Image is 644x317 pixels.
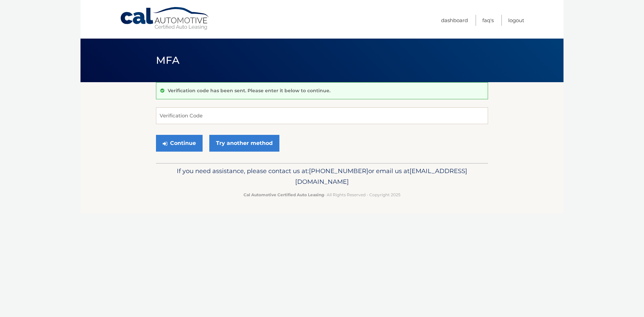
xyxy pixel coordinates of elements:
p: Verification code has been sent. Please enter it below to continue. [168,88,330,94]
a: Dashboard [441,15,468,26]
a: Logout [508,15,524,26]
strong: Cal Automotive Certified Auto Leasing [244,192,324,197]
span: [EMAIL_ADDRESS][DOMAIN_NAME] [295,167,467,186]
input: Verification Code [156,107,488,124]
a: Cal Automotive [120,7,210,31]
span: [PHONE_NUMBER] [309,167,368,175]
button: Continue [156,135,203,152]
p: If you need assistance, please contact us at: or email us at [160,166,484,187]
p: - All Rights Reserved - Copyright 2025 [160,191,484,198]
a: Try another method [209,135,279,152]
a: FAQ's [482,15,494,26]
span: MFA [156,54,179,66]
